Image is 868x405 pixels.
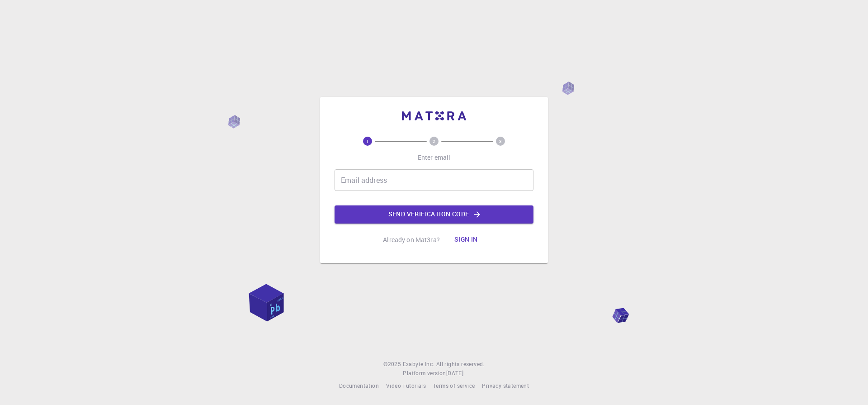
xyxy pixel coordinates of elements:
span: Privacy statement [482,382,529,389]
p: Enter email [418,153,451,162]
p: Already on Mat3ra? [383,235,440,244]
a: Privacy statement [482,381,529,391]
text: 3 [499,138,502,144]
a: Terms of service [433,381,475,391]
span: Exabyte Inc. [403,360,434,367]
a: Documentation [339,381,379,391]
a: Exabyte Inc. [403,360,434,369]
text: 1 [366,138,369,144]
text: 2 [433,138,435,144]
button: Sign in [447,231,485,249]
a: Video Tutorials [386,381,426,391]
button: Send verification code [335,205,533,224]
span: Video Tutorials [386,382,426,389]
span: Documentation [339,382,379,389]
span: Platform version [403,369,446,378]
span: [DATE] . [446,369,465,376]
a: [DATE]. [446,369,465,378]
span: © 2025 [383,360,402,369]
span: All rights reserved. [436,360,485,369]
span: Terms of service [433,382,475,389]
